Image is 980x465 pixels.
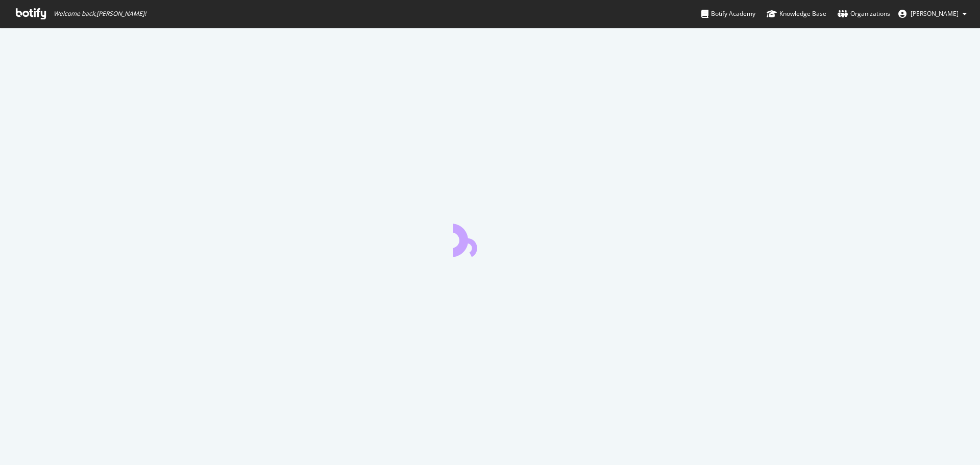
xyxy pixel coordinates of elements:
[767,9,826,19] div: Knowledge Base
[701,9,755,19] div: Botify Academy
[890,6,975,22] button: [PERSON_NAME]
[838,9,890,19] div: Organizations
[453,220,527,257] div: animation
[911,9,959,18] span: Tom Duncombe
[54,10,146,18] span: Welcome back, [PERSON_NAME] !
